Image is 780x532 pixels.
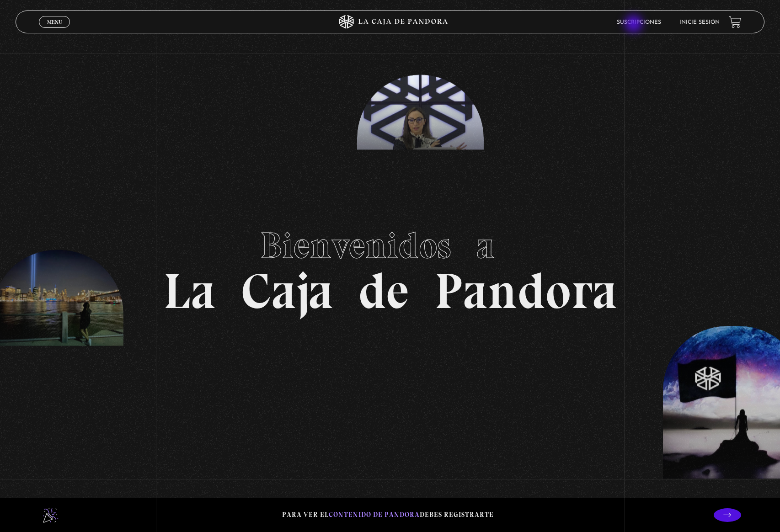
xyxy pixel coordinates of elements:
[729,16,741,28] a: View your shopping cart
[44,27,65,33] span: Cerrar
[329,511,420,519] span: contenido de Pandora
[617,20,661,25] a: Suscripciones
[679,20,720,25] a: Inicie sesión
[260,223,520,267] span: Bienvenidos a
[47,19,62,25] span: Menu
[282,509,494,521] p: Para ver el debes registrarte
[163,216,617,316] h1: La Caja de Pandora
